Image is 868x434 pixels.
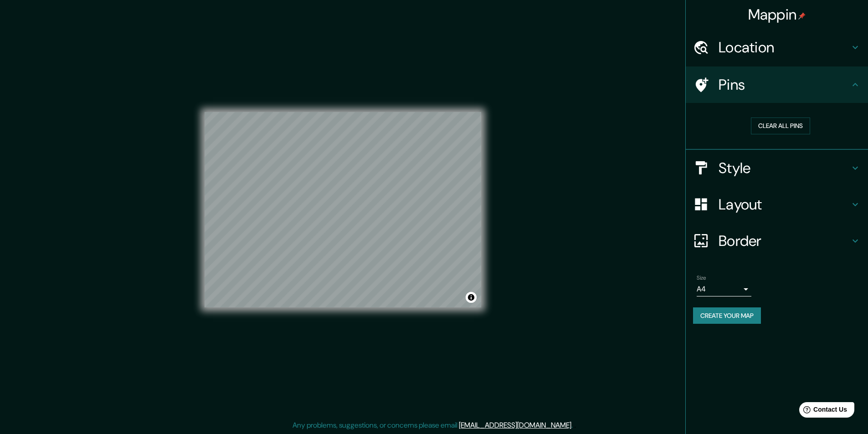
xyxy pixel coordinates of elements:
img: pin-icon.png [798,12,806,20]
h4: Layout [719,195,850,214]
a: [EMAIL_ADDRESS][DOMAIN_NAME] [459,420,571,430]
div: . [573,420,574,431]
div: A4 [697,282,751,296]
h4: Location [719,38,850,56]
button: Create your map [693,307,761,324]
div: Pins [686,66,868,103]
button: Toggle attribution [466,292,477,303]
div: Border [686,223,868,259]
button: Clear all pins [751,117,810,134]
div: Layout [686,186,868,223]
iframe: Help widget launcher [787,398,858,424]
div: . [574,420,576,431]
h4: Style [719,159,850,177]
h4: Mappin [748,5,806,24]
canvas: Map [205,112,481,307]
p: Any problems, suggestions, or concerns please email . [293,420,573,431]
h4: Border [719,232,850,250]
label: Size [697,274,706,281]
div: Location [686,29,868,66]
h4: Pins [719,76,850,94]
div: Style [686,150,868,186]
